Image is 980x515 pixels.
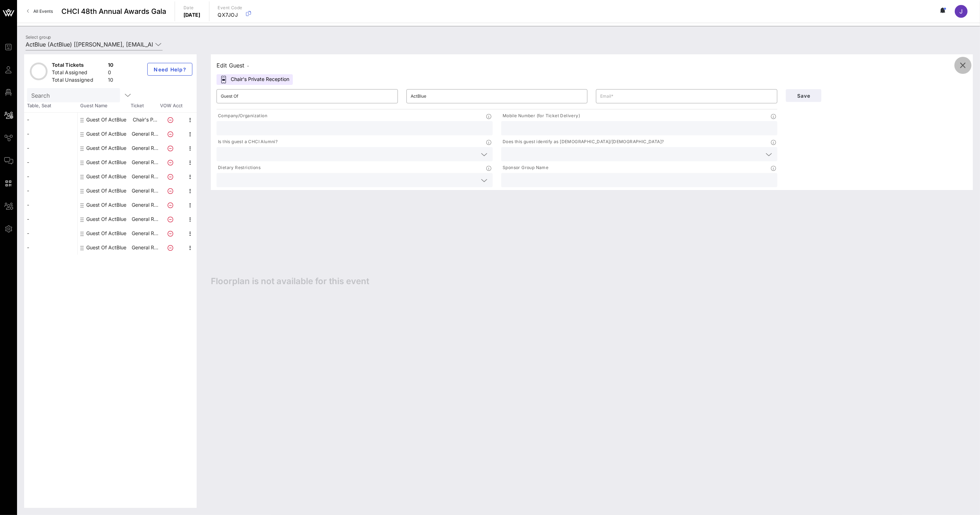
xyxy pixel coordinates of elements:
[24,141,77,155] div: -
[86,198,126,212] div: Guest Of ActBlue
[86,184,126,198] div: Guest Of ActBlue
[218,4,242,11] p: Event Code
[24,240,77,255] div: -
[86,155,126,169] div: Guest Of ActBlue
[131,113,159,127] p: Chair's P…
[108,61,114,70] div: 10
[61,6,166,17] span: CHCI 48th Annual Awards Gala
[411,91,584,102] input: Last Name*
[131,240,159,255] p: General R…
[153,66,186,72] span: Need Help?
[24,113,77,127] div: -
[33,9,53,14] span: All Events
[131,226,159,240] p: General R…
[24,226,77,240] div: -
[501,112,580,120] p: Mobile Number (for Ticket Delivery)
[217,164,261,172] p: Dietary Restrictions
[86,141,126,155] div: Guest Of ActBlue
[24,155,77,169] div: -
[217,112,267,120] p: Company/Organization
[131,155,159,169] p: General R…
[131,169,159,184] p: General R…
[131,198,159,212] p: General R…
[184,4,201,11] p: Date
[501,138,664,146] p: Does this guest identify as [DEMOGRAPHIC_DATA]/[DEMOGRAPHIC_DATA]?
[86,127,126,141] div: Guest Of ActBlue
[131,184,159,198] p: General R…
[131,102,159,109] span: Ticket
[24,198,77,212] div: -
[211,276,369,287] span: Floorplan is not available for this event
[86,226,126,240] div: Guest Of ActBlue
[184,11,201,18] p: [DATE]
[26,34,51,40] label: Select group
[131,212,159,226] p: General R…
[52,61,105,70] div: Total Tickets
[218,11,242,18] p: QX7JOJ
[24,127,77,141] div: -
[86,169,126,184] div: Guest Of ActBlue
[217,60,250,70] div: Edit Guest
[77,102,131,109] span: Guest Name
[24,102,77,109] span: Table, Seat
[24,184,77,198] div: -
[221,91,394,102] input: First Name*
[247,63,250,69] span: -
[131,141,159,155] p: General R…
[86,240,126,255] div: Guest Of ActBlue
[52,76,105,85] div: Total Unassigned
[131,127,159,141] p: General R…
[217,138,278,146] p: Is this guest a CHCI Alumni?
[217,74,293,85] div: Chair's Private Reception
[786,89,821,102] button: Save
[159,102,184,109] span: VOW Acct
[108,76,114,85] div: 10
[600,91,773,102] input: Email*
[501,164,548,172] p: Sponsor Group Name
[108,69,114,78] div: 0
[24,169,77,184] div: -
[792,93,816,99] span: Save
[52,69,105,78] div: Total Assigned
[86,212,126,226] div: Guest Of ActBlue
[86,113,126,127] div: Guest Of ActBlue
[147,63,192,76] button: Need Help?
[24,212,77,226] div: -
[955,5,968,18] div: J
[23,6,57,17] a: All Events
[960,8,963,15] span: J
